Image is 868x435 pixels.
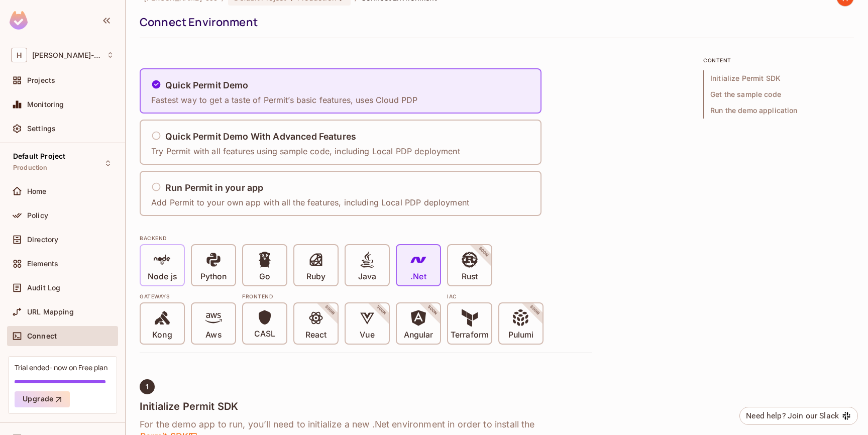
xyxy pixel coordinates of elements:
[746,410,839,422] div: Need help? Join our Slack
[151,94,417,105] p: Fastest way to get a taste of Permit’s basic features, uses Cloud PDP
[27,236,58,244] span: Directory
[205,330,221,340] p: Aws
[27,284,60,292] span: Audit Log
[306,272,325,282] p: Ruby
[27,125,56,133] span: Settings
[27,260,58,268] span: Elements
[703,86,854,102] span: Get the sample code
[362,291,401,330] span: SOON
[358,272,376,282] p: Java
[140,234,592,242] div: BACKEND
[413,291,452,330] span: SOON
[27,76,55,84] span: Projects
[32,51,101,59] span: Workspace: Himanshu-535
[703,56,854,64] p: content
[11,48,27,62] span: H
[254,329,275,339] p: CASL
[10,11,28,30] img: SReyMgAAAABJRU5ErkJggg==
[15,363,107,372] div: Trial ended- now on Free plan
[140,15,849,30] div: Connect Environment
[259,272,270,282] p: Go
[27,187,47,195] span: Home
[27,100,64,108] span: Monitoring
[146,383,149,391] span: 1
[508,330,533,340] p: Pulumi
[410,272,426,282] p: .Net
[140,400,592,412] h4: Initialize Permit SDK
[165,183,263,193] h5: Run Permit in your app
[152,330,172,340] p: Kong
[200,272,227,282] p: Python
[27,211,48,220] span: Policy
[360,330,374,340] p: Vue
[703,102,854,119] span: Run the demo application
[27,308,74,316] span: URL Mapping
[404,330,433,340] p: Angular
[13,152,65,160] span: Default Project
[242,292,441,300] div: Frontend
[462,272,478,282] p: Rust
[165,80,249,90] h5: Quick Permit Demo
[151,197,469,208] p: Add Permit to your own app with all the features, including Local PDP deployment
[447,292,544,300] div: IAC
[13,164,48,172] span: Production
[15,391,70,407] button: Upgrade
[27,332,57,340] span: Connect
[140,292,236,300] div: Gateways
[703,70,854,86] span: Initialize Permit SDK
[515,291,555,330] span: SOON
[148,272,177,282] p: Node js
[464,233,503,272] span: SOON
[165,132,356,142] h5: Quick Permit Demo With Advanced Features
[151,146,460,157] p: Try Permit with all features using sample code, including Local PDP deployment
[451,330,489,340] p: Terraform
[310,291,350,330] span: SOON
[305,330,327,340] p: React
